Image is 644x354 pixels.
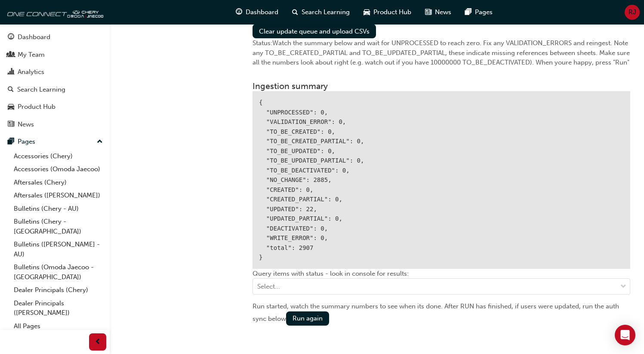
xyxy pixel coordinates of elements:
a: search-iconSearch Learning [285,3,357,21]
a: pages-iconPages [458,3,499,21]
a: Aftersales ([PERSON_NAME]) [10,189,106,202]
div: My Team [18,50,45,60]
div: Dashboard [18,32,50,42]
button: DashboardMy TeamAnalyticsSearch LearningProduct HubNews [3,28,106,134]
div: Query items with status - look in console for results: [253,269,630,302]
span: news-icon [425,7,431,18]
button: Run again [286,311,329,326]
a: All Pages [10,320,106,333]
span: search-icon [8,86,14,94]
h3: Ingestion summary [253,81,630,91]
div: Status: Watch the summary below and wait for UNPROCESSED to reach zero. Fix any VALIDATION_ERRORS... [253,38,630,68]
div: Search Learning [17,85,65,95]
span: News [435,7,451,17]
div: Product Hub [18,102,55,112]
a: Aftersales (Chery) [10,176,106,189]
a: car-iconProduct Hub [357,3,418,21]
div: Analytics [18,67,44,77]
span: Product Hub [373,7,411,17]
span: Pages [475,7,493,17]
div: News [18,120,34,129]
span: up-icon [97,136,103,148]
div: Select... [257,282,280,292]
a: Bulletins (Omoda Jaecoo - [GEOGRAPHIC_DATA]) [10,261,106,283]
a: Dashboard [3,29,106,45]
button: RJ [625,5,640,20]
span: guage-icon [236,7,242,18]
div: Open Intercom Messenger [615,325,635,345]
a: Bulletins (Chery - AU) [10,202,106,215]
div: Pages [18,137,35,147]
button: Pages [3,134,106,150]
a: Analytics [3,64,106,80]
a: Accessories (Chery) [10,150,106,163]
span: pages-icon [8,138,14,146]
a: Bulletins (Chery - [GEOGRAPHIC_DATA]) [10,215,106,238]
span: car-icon [364,7,370,18]
a: Search Learning [3,82,106,98]
span: search-icon [292,7,298,18]
span: down-icon [620,281,626,292]
span: news-icon [8,121,14,129]
span: RJ [629,7,636,17]
span: guage-icon [8,34,14,41]
a: Accessories (Omoda Jaecoo) [10,163,106,176]
a: Product Hub [3,99,106,115]
div: Run started, watch the summary numbers to see when its done. After RUN has finished, if users wer... [253,302,630,326]
a: Dealer Principals ([PERSON_NAME]) [10,297,106,320]
a: My Team [3,47,106,63]
a: guage-iconDashboard [229,3,285,21]
span: Search Learning [302,7,350,17]
span: prev-icon [95,337,101,348]
div: { "UNPROCESSED": 0, "VALIDATION_ERROR": 0, "TO_BE_CREATED": 0, "TO_BE_CREATED_PARTIAL": 0, "TO_BE... [253,91,630,269]
img: oneconnect [4,3,103,21]
button: Clear update queue and upload CSVs [253,24,376,38]
a: Bulletins ([PERSON_NAME] - AU) [10,238,106,261]
a: Dealer Principals (Chery) [10,283,106,297]
span: car-icon [8,103,14,111]
a: News [3,117,106,132]
span: chart-icon [8,68,14,76]
a: news-iconNews [418,3,458,21]
span: pages-icon [465,7,471,18]
span: Dashboard [246,7,278,17]
span: people-icon [8,51,14,59]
